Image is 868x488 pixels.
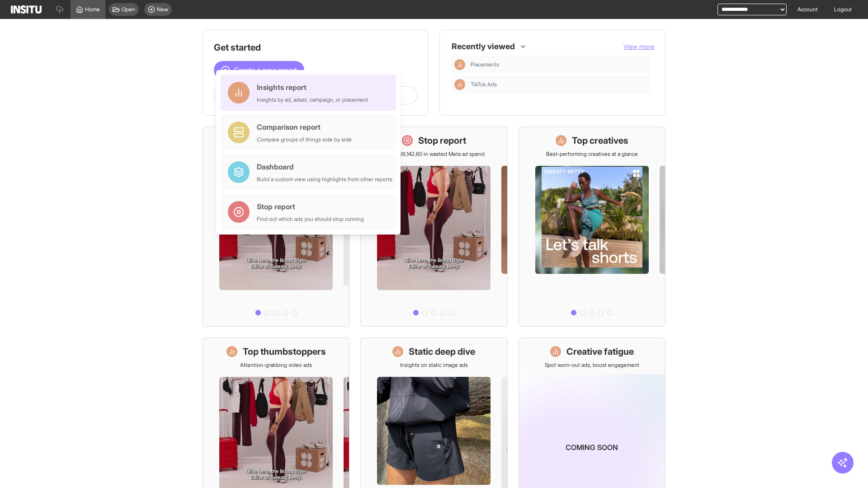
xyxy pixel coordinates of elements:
div: Build a custom view using highlights from other reports [257,176,392,183]
span: New [157,6,168,13]
div: Insights by ad, adset, campaign, or placement [257,96,368,103]
span: TikTok Ads [471,81,497,88]
div: Insights [454,79,465,90]
a: What's live nowSee all active ads instantly [203,127,349,327]
h1: Static deep dive [409,345,475,358]
a: Stop reportSave £26,142.60 in wasted Meta ad spend [360,127,507,327]
img: Logo [11,5,42,14]
span: Create a new report [234,65,297,75]
p: Attention-grabbing video ads [240,361,312,369]
p: Best-performing creatives at a glance [546,150,638,158]
span: Home [85,6,100,13]
span: Placements [471,61,647,68]
div: Find out which ads you should stop running [257,216,364,223]
p: Insights on static image ads [400,361,468,369]
div: Stop report [257,201,364,212]
div: Insights report [257,82,368,93]
div: Dashboard [257,161,392,172]
div: Insights [454,59,465,70]
span: Placements [471,61,499,68]
div: Compare groups of things side by side [257,136,352,143]
span: View more [623,42,654,50]
h1: Top thumbstoppers [243,345,326,358]
div: Comparison report [257,122,352,132]
a: Top creativesBest-performing creatives at a glance [519,127,665,327]
h1: Top creatives [572,134,628,147]
span: Open [122,6,135,13]
p: Save £26,142.60 in wasted Meta ad spend [383,150,485,158]
button: View more [623,42,654,51]
button: Create a new report [214,61,304,79]
h1: Stop report [418,134,466,147]
h1: Get started [214,41,417,54]
span: TikTok Ads [471,81,647,88]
